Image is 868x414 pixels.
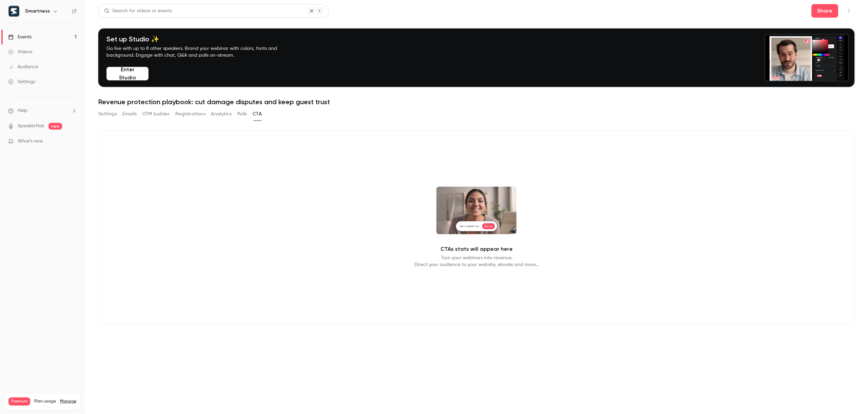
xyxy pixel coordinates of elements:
[106,67,149,80] button: Enter Studio
[106,45,293,59] p: Go live with up to 8 other speakers. Brand your webinar with colors, fonts and background. Engage...
[25,8,50,15] h6: Smartness
[8,78,35,85] div: Settings
[253,109,262,119] button: CTA
[8,6,19,17] img: Smartness
[811,4,838,18] button: Share
[18,123,44,130] a: SpeakerHub
[122,109,137,119] button: Emails
[106,35,293,43] h4: Set up Studio ✨
[98,109,117,119] button: Settings
[440,245,513,253] p: CTAs stats will appear here
[8,107,77,114] li: help-dropdown-opener
[142,109,170,119] button: UTM builder
[237,109,247,119] button: Polls
[175,109,205,119] button: Registrations
[414,255,538,268] p: Turn your webinars into revenue. Direct your audience to your website, ebooks and more...
[104,7,172,15] div: Search for videos or events
[48,123,62,130] span: new
[8,63,38,70] div: Audience
[34,399,56,404] span: Plan usage
[8,34,32,40] div: Events
[98,98,854,106] h1: Revenue protection playbook: cut damage disputes and keep guest trust
[211,109,232,119] button: Analytics
[18,138,43,145] span: What's new
[18,107,27,114] span: Help
[60,399,76,404] a: Manage
[8,397,30,406] span: Premium
[8,49,32,55] div: Videos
